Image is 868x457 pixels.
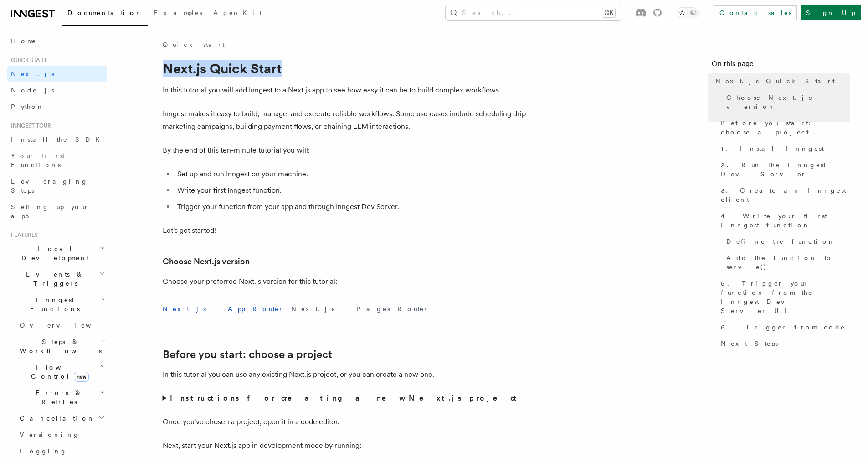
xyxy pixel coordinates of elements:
[7,292,107,317] button: Inngest Functions
[16,317,107,334] a: Overview
[163,348,332,361] a: Before you start: choose a project
[163,299,284,319] button: Next.js - App Router
[208,3,267,25] a: AgentKit
[163,108,527,133] p: Inngest makes it easy to build, manage, and execute reliable workflows. Some use cases include sc...
[7,231,38,239] span: Features
[175,168,527,180] li: Set up and run Inngest on your machine.
[677,7,699,18] button: Toggle dark mode
[163,255,250,268] a: Choose Next.js version
[7,295,98,313] span: Inngest Functions
[721,118,850,137] span: Before you start: choose a project
[712,73,850,89] a: Next.js Quick Start
[20,431,80,438] span: Versioning
[163,84,527,97] p: In this tutorial you will add Inngest to a Next.js app to see how easy it can be to build complex...
[602,8,615,17] kbd: ⌘K
[16,363,100,381] span: Flow Control
[726,253,850,272] span: Add the function to serve()
[16,385,107,410] button: Errors & Retries
[721,186,850,204] span: 3. Create an Inngest client
[148,3,208,25] a: Examples
[7,122,51,129] span: Inngest tour
[291,299,429,319] button: Next.js - Pages Router
[7,270,99,288] span: Events & Triggers
[712,58,850,73] h4: On this page
[74,372,89,382] span: new
[726,93,850,111] span: Choose Next.js version
[723,233,850,250] a: Define the function
[11,87,54,94] span: Node.js
[16,359,107,385] button: Flow Controlnew
[7,148,107,173] a: Your first Functions
[721,339,778,348] span: Next Steps
[717,319,850,335] a: 6. Trigger from code
[163,416,527,428] p: Once you've chosen a project, open it in a code editor.
[213,9,262,16] span: AgentKit
[7,266,107,292] button: Events & Triggers
[726,237,835,246] span: Define the function
[11,103,44,110] span: Python
[163,275,527,288] p: Choose your preferred Next.js version for this tutorial:
[11,36,36,46] span: Home
[16,337,102,355] span: Steps & Workflows
[7,244,99,262] span: Local Development
[721,211,850,230] span: 4. Write your first Inngest function
[7,33,107,49] a: Home
[67,9,143,16] span: Documentation
[721,279,850,315] span: 5. Trigger your function from the Inngest Dev Server UI
[7,56,47,64] span: Quick start
[11,152,65,169] span: Your first Functions
[717,115,850,140] a: Before you start: choose a project
[62,3,148,26] a: Documentation
[175,200,527,213] li: Trigger your function from your app and through Inngest Dev Server.
[163,224,527,237] p: Let's get started!
[16,414,95,423] span: Cancellation
[717,335,850,352] a: Next Steps
[16,388,99,406] span: Errors & Retries
[723,89,850,115] a: Choose Next.js version
[11,178,88,194] span: Leveraging Steps
[715,77,835,86] span: Next.js Quick Start
[20,322,113,329] span: Overview
[16,334,107,359] button: Steps & Workflows
[11,70,54,77] span: Next.js
[163,40,225,49] a: Quick start
[446,5,621,20] button: Search...⌘K
[7,98,107,115] a: Python
[717,208,850,233] a: 4. Write your first Inngest function
[7,82,107,98] a: Node.js
[721,160,850,179] span: 2. Run the Inngest Dev Server
[717,182,850,208] a: 3. Create an Inngest client
[16,410,107,426] button: Cancellation
[11,136,105,143] span: Install the SDK
[154,9,202,16] span: Examples
[7,66,107,82] a: Next.js
[714,5,797,20] a: Contact sales
[721,144,824,153] span: 1. Install Inngest
[170,394,520,402] strong: Instructions for creating a new Next.js project
[721,323,845,332] span: 6. Trigger from code
[717,157,850,182] a: 2. Run the Inngest Dev Server
[7,131,107,148] a: Install the SDK
[163,144,527,157] p: By the end of this ten-minute tutorial you will:
[11,203,89,220] span: Setting up your app
[20,447,67,455] span: Logging
[163,60,527,77] h1: Next.js Quick Start
[723,250,850,275] a: Add the function to serve()
[175,184,527,197] li: Write your first Inngest function.
[7,199,107,224] a: Setting up your app
[717,275,850,319] a: 5. Trigger your function from the Inngest Dev Server UI
[16,426,107,443] a: Versioning
[163,439,527,452] p: Next, start your Next.js app in development mode by running:
[7,241,107,266] button: Local Development
[801,5,861,20] a: Sign Up
[163,392,527,405] summary: Instructions for creating a new Next.js project
[163,368,527,381] p: In this tutorial you can use any existing Next.js project, or you can create a new one.
[7,173,107,199] a: Leveraging Steps
[717,140,850,157] a: 1. Install Inngest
